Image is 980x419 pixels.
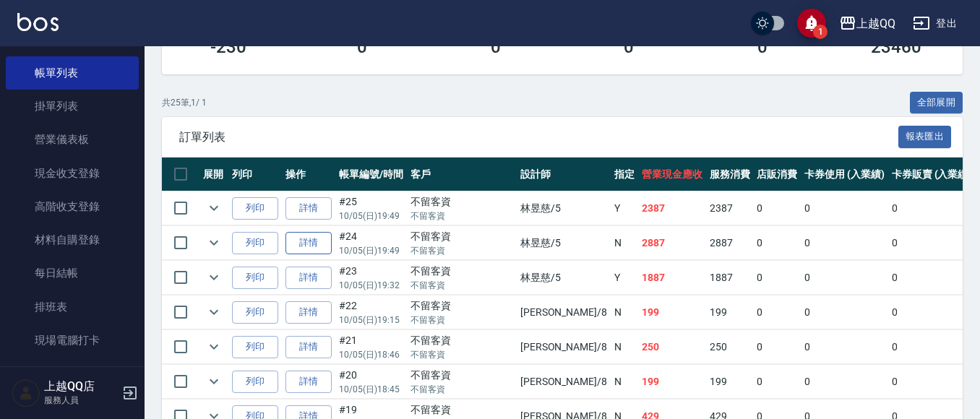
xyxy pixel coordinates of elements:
[339,383,403,396] p: 10/05 (日) 18:45
[6,56,139,90] a: 帳單列表
[753,191,801,225] td: 0
[801,157,888,191] th: 卡券使用 (入業績)
[611,157,638,191] th: 指定
[335,365,407,399] td: #20
[753,365,801,399] td: 0
[411,229,513,244] div: 不留客資
[753,330,801,364] td: 0
[44,379,118,394] h5: 上越QQ店
[12,379,40,407] img: Person
[706,261,754,295] td: 1887
[801,191,888,225] td: 0
[888,295,976,329] td: 0
[753,157,801,191] th: 店販消費
[611,295,638,329] td: N
[285,267,332,289] a: 詳情
[517,365,611,399] td: [PERSON_NAME] /8
[6,190,139,223] a: 高階收支登錄
[753,226,801,260] td: 0
[517,330,611,364] td: [PERSON_NAME] /8
[282,157,335,191] th: 操作
[179,130,898,144] span: 訂單列表
[491,37,501,57] h3: 0
[638,330,706,364] td: 250
[203,301,225,323] button: expand row
[228,157,282,191] th: 列印
[232,232,278,254] button: 列印
[757,37,768,57] h3: 0
[232,336,278,358] button: 列印
[624,37,634,57] h3: 0
[339,279,403,292] p: 10/05 (日) 19:32
[357,37,367,57] h3: 0
[17,13,59,31] img: Logo
[411,333,513,348] div: 不留客資
[753,295,801,329] td: 0
[888,157,976,191] th: 卡券販賣 (入業績)
[339,209,403,223] p: 10/05 (日) 19:49
[203,336,225,358] button: expand row
[203,267,225,288] button: expand row
[888,226,976,260] td: 0
[801,330,888,364] td: 0
[411,402,513,418] div: 不留客資
[203,197,225,219] button: expand row
[801,261,888,295] td: 0
[833,9,901,38] button: 上越QQ
[6,290,139,324] a: 排班表
[6,256,139,290] a: 每日結帳
[232,197,278,220] button: 列印
[611,191,638,225] td: Y
[232,371,278,393] button: 列印
[888,330,976,364] td: 0
[411,194,513,209] div: 不留客資
[856,14,895,33] div: 上越QQ
[888,191,976,225] td: 0
[335,157,407,191] th: 帳單編號/時間
[706,330,754,364] td: 250
[335,295,407,329] td: #22
[611,330,638,364] td: N
[6,324,139,357] a: 現場電腦打卡
[753,261,801,295] td: 0
[6,90,139,123] a: 掛單列表
[517,261,611,295] td: 林昱慈 /5
[411,264,513,279] div: 不留客資
[910,92,963,114] button: 全部展開
[411,348,513,361] p: 不留客資
[638,365,706,399] td: 199
[871,37,921,57] h3: 23460
[706,226,754,260] td: 2887
[411,368,513,383] div: 不留客資
[638,191,706,225] td: 2387
[285,336,332,358] a: 詳情
[407,157,517,191] th: 客戶
[285,232,332,254] a: 詳情
[638,226,706,260] td: 2887
[44,394,118,407] p: 服務人員
[611,365,638,399] td: N
[339,244,403,257] p: 10/05 (日) 19:49
[203,371,225,392] button: expand row
[611,226,638,260] td: N
[706,295,754,329] td: 199
[335,261,407,295] td: #23
[411,383,513,396] p: 不留客資
[285,301,332,324] a: 詳情
[411,314,513,327] p: 不留客資
[898,126,952,148] button: 報表匯出
[801,295,888,329] td: 0
[335,330,407,364] td: #21
[907,10,963,37] button: 登出
[162,96,207,109] p: 共 25 筆, 1 / 1
[335,191,407,225] td: #25
[411,244,513,257] p: 不留客資
[797,9,826,38] button: save
[339,314,403,327] p: 10/05 (日) 19:15
[411,298,513,314] div: 不留客資
[898,129,952,143] a: 報表匯出
[706,157,754,191] th: 服務消費
[6,223,139,256] a: 材料自購登錄
[203,232,225,254] button: expand row
[517,226,611,260] td: 林昱慈 /5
